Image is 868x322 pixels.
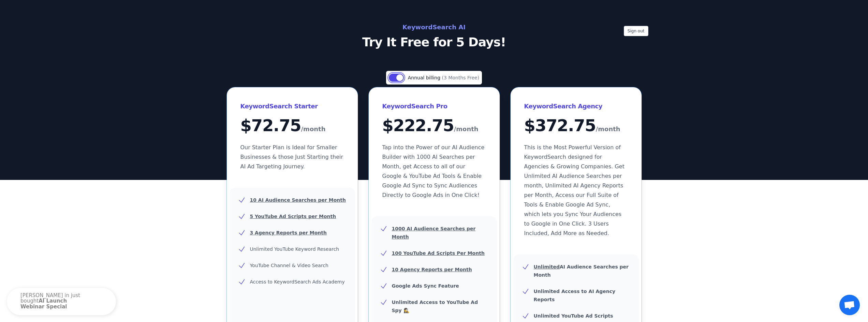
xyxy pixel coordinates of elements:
b: Google Ads Sync Feature [392,283,459,289]
h3: KeywordSearch Starter [240,101,344,112]
span: /month [596,124,620,135]
span: Tap into the Power of our AI Audience Builder with 1000 AI Searches per Month, get Access to all ... [382,144,485,198]
div: $ 222.75 [382,117,486,135]
span: (3 Months Free) [442,75,480,80]
div: $ 372.75 [524,117,628,135]
span: Annual billing [408,75,442,80]
h2: KeywordSearch AI [281,22,587,33]
span: Access to KeywordSearch Ads Academy [250,279,345,285]
span: Unlimited YouTube Keyword Research [250,246,339,252]
span: Our Starter Plan is Ideal for Smaller Businesses & those Just Starting their AI Ad Targeting Jour... [240,144,343,170]
p: Try It Free for 5 Days! [281,35,587,49]
div: Открытый чат [839,295,860,315]
span: /month [454,124,479,135]
p: [PERSON_NAME] in just bought [20,293,89,311]
h3: KeywordSearch Pro [382,101,486,112]
h3: KeywordSearch Agency [524,101,628,112]
span: /month [301,124,326,135]
b: AI Audience Searches per Month [534,264,629,278]
u: Unlimited [534,264,560,270]
span: This is the Most Powerful Version of KeywordSearch designed for Agencies & Growing Companies. Get... [524,144,624,236]
u: 3 Agency Reports per Month [250,230,327,235]
b: Unlimited Access to YouTube Ad Spy 🕵️‍♀️ [392,300,478,313]
u: 10 Agency Reports per Month [392,267,472,272]
button: Sign out [624,26,648,36]
u: 1000 AI Audience Searches per Month [392,226,476,240]
strong: AI Launch Webinar Special [20,298,67,310]
div: $ 72.75 [240,117,344,135]
span: YouTube Channel & Video Search [250,263,328,268]
b: Unlimited Access to AI Agency Reports [534,289,616,302]
u: 10 AI Audience Searches per Month [250,197,346,203]
u: 5 YouTube Ad Scripts per Month [250,214,336,219]
u: 100 YouTube Ad Scripts Per Month [392,250,485,256]
b: Unlimited YouTube Ad Scripts [534,313,613,319]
